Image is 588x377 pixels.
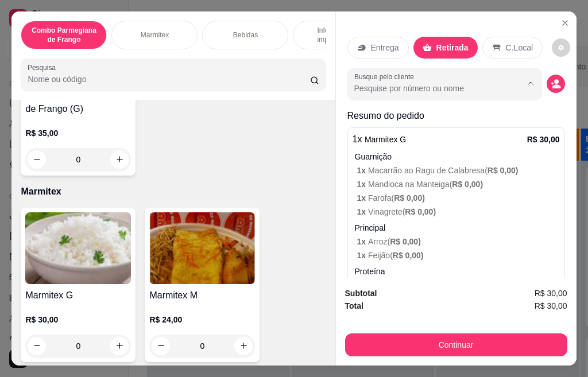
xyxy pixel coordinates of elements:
[506,42,533,53] p: C.Local
[25,88,131,116] h4: Marmitex de Parmegiana de Frango (G)
[141,30,169,40] p: Marmitex
[357,237,368,246] span: 1 x
[357,207,368,216] span: 1 x
[25,314,131,325] p: R$ 30,00
[303,26,369,44] p: Informações importantes!
[521,74,540,92] button: Show suggestions
[354,72,418,81] label: Busque pelo cliente
[25,127,131,139] p: R$ 35,00
[233,30,258,40] p: Bebidas
[527,134,560,145] p: R$ 30,00
[25,289,131,302] h4: Marmitex G
[28,73,310,85] input: Pesquisa
[354,83,503,94] input: Busque pelo cliente
[30,26,97,44] p: Combo Parmegiana de Frango
[28,63,60,72] label: Pesquisa
[547,75,565,93] button: decrease-product-quantity
[535,300,567,312] span: R$ 30,00
[436,42,469,53] p: Retirada
[556,14,574,32] button: Close
[535,287,567,300] span: R$ 30,00
[355,266,560,277] p: Proteína
[345,289,377,298] strong: Subtotal
[345,333,567,356] button: Continuar
[355,222,560,234] p: Principal
[357,206,560,217] p: Vinagrete (
[345,301,363,310] strong: Total
[371,42,399,53] p: Entrega
[357,236,560,247] p: Arroz (
[149,314,255,325] p: R$ 24,00
[552,38,570,57] button: decrease-product-quantity
[393,251,424,260] span: R$ 0,00 )
[149,289,255,302] h4: Marmitex M
[149,212,255,284] img: product-image
[357,251,368,260] span: 1 x
[357,250,560,261] p: Feijão (
[390,237,421,246] span: R$ 0,00 )
[21,185,326,199] p: Marmitex
[25,212,131,284] img: product-image
[405,207,436,216] span: R$ 0,00 )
